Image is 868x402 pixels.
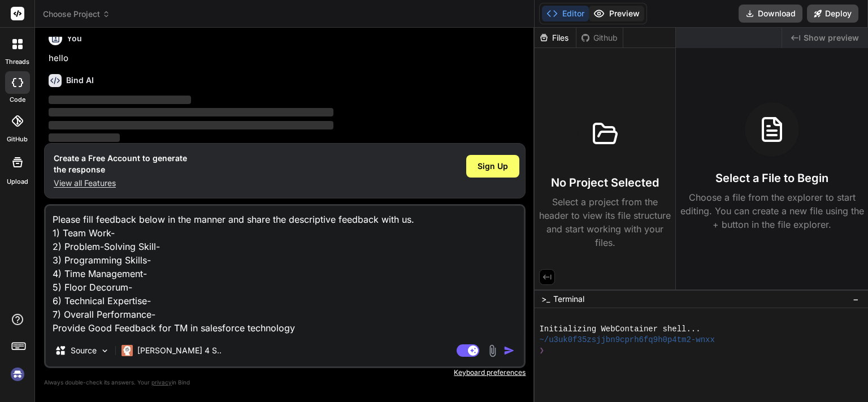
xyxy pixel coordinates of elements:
button: − [850,290,861,308]
span: Terminal [553,293,584,305]
h1: Create a Free Account to generate the response [54,153,187,175]
img: Pick Models [100,346,110,356]
span: ‌ [49,96,191,104]
p: View all Features [54,178,187,189]
button: Download [739,5,802,23]
label: Upload [7,177,28,187]
p: Select a project from the header to view its file structure and start working with your files. [539,195,671,249]
textarea: Please fill feedback below in the manner and share the descriptive feedback with us. 1) Team Work... [46,206,524,335]
span: ~/u3uk0f35zsjjbn9cprh6fq9h0p4tm2-wnxx [539,335,714,345]
h6: Bind AI [66,75,94,86]
span: ‌ [49,133,120,142]
div: Github [576,32,623,44]
span: Sign Up [478,161,508,172]
p: Choose a file from the explorer to start editing. You can create a new file using the + button in... [676,191,868,231]
span: >_ [541,293,550,305]
img: signin [8,365,27,384]
span: ❯ [539,345,545,356]
button: Deploy [807,5,858,23]
p: Keyboard preferences [44,368,526,377]
div: Files [535,32,576,44]
span: ‌ [49,121,333,129]
span: − [853,293,859,305]
label: GitHub [7,135,28,144]
img: icon [504,345,515,356]
span: Show preview [804,32,859,44]
span: privacy [151,379,172,386]
span: Choose Project [43,8,110,20]
img: Claude 4 Sonnet [121,345,133,356]
p: [PERSON_NAME] 4 S.. [137,345,222,356]
button: Preview [589,6,644,21]
img: attachment [486,344,499,357]
p: Always double-check its answers. Your in Bind [44,377,526,388]
h6: You [67,33,82,44]
span: ‌ [49,108,333,116]
label: code [10,95,25,105]
h3: No Project Selected [551,175,659,191]
p: Source [71,345,97,356]
button: Editor [542,6,589,21]
label: threads [5,57,29,67]
span: Initializing WebContainer shell... [539,324,700,335]
p: hello [49,52,523,65]
h3: Select a File to Begin [715,170,828,186]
